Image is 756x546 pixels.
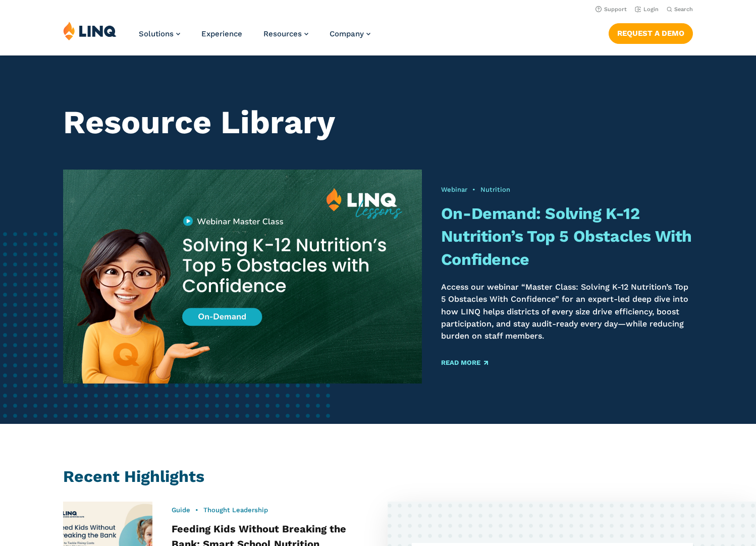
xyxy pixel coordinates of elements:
span: Search [674,6,693,13]
nav: Button Navigation [609,21,693,43]
a: Solutions [139,29,180,38]
a: Resources [263,29,308,38]
p: Access our webinar “Master Class: Solving K-12 Nutrition’s Top 5 Obstacles With Confidence” for a... [441,281,693,343]
a: Login [635,6,659,13]
a: Experience [201,29,242,38]
span: Resources [263,29,302,38]
a: Thought Leadership [203,506,268,514]
span: Solutions [139,29,174,38]
a: Support [596,6,627,13]
a: Request a Demo [609,23,693,43]
a: Webinar [441,186,467,193]
a: Guide [172,506,190,514]
img: LINQ | K‑12 Software [63,21,117,40]
span: Company [330,29,364,38]
div: • [172,506,368,515]
nav: Primary Navigation [139,21,370,54]
a: On-Demand: Solving K-12 Nutrition’s Top 5 Obstacles With Confidence [441,204,692,269]
h2: Recent Highlights [63,465,693,488]
button: Open Search Bar [667,6,693,13]
a: Read More [441,359,488,366]
div: • [441,185,693,194]
a: Nutrition [480,186,510,193]
a: Company [330,29,370,38]
h1: Resource Library [63,104,693,141]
